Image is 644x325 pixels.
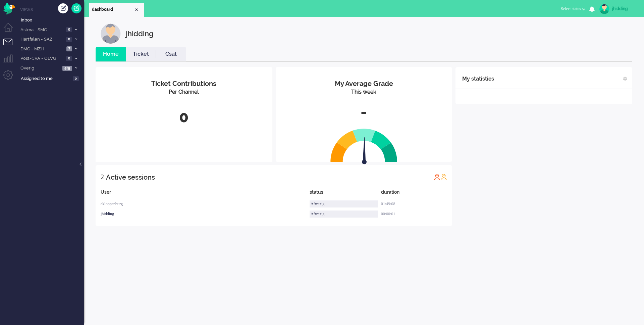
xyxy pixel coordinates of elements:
span: DMG - MZH [19,46,64,52]
img: avatar [599,4,609,14]
a: Quick Ticket [71,3,82,13]
li: Admin menu [3,70,18,85]
li: Csat [156,47,186,61]
button: Select status [557,4,589,14]
div: - [281,101,447,123]
span: Assigned to me [21,76,71,82]
div: Active sessions [106,171,155,184]
span: dashboard [92,7,134,12]
div: jhidding [612,5,637,12]
div: Per Channel [101,88,267,96]
span: Post-CVA - OLVG [19,55,64,62]
li: Tickets menu [3,39,18,54]
img: flow_omnibird.svg [3,3,15,14]
li: Ticket [126,47,156,61]
li: Dashboard menu [3,23,18,38]
span: 0 [73,76,79,81]
li: Supervisor menu [3,54,18,69]
a: Home [96,50,126,58]
span: 7 [66,46,72,51]
span: Select status [561,6,581,11]
span: 0 [66,56,72,61]
img: customer.svg [101,24,121,44]
img: profile_red.svg [434,174,440,180]
div: Afwezig [310,200,378,207]
li: Select status [557,2,589,17]
a: Assigned to me 0 [19,75,84,82]
img: profile_orange.svg [440,174,447,180]
div: 2 [101,170,104,184]
span: 0 [66,27,72,32]
div: 0 [101,106,267,128]
span: Overig [19,65,60,72]
div: 00:00:01 [381,209,452,219]
div: status [310,189,381,199]
span: 429 [62,66,72,71]
a: Ticket [126,50,156,58]
div: jhidding [126,24,154,44]
span: 0 [66,37,72,42]
li: Dashboard [89,3,144,17]
li: Home [96,47,126,61]
img: semi_circle.svg [330,128,397,162]
div: My statistics [462,72,494,86]
div: My Average Grade [281,79,447,89]
div: Ticket Contributions [101,79,267,89]
a: Omnidesk [3,4,15,9]
div: User [96,189,310,199]
img: arrow.svg [350,137,379,166]
div: 01:49:08 [381,199,452,209]
span: Inbox [21,17,84,24]
span: Astma - SMC [19,27,64,33]
div: jhidding [96,209,310,219]
li: Views [20,7,84,12]
a: Csat [156,50,186,58]
div: This week [281,88,447,96]
span: Hartfalen - SAZ [19,36,64,43]
div: ekloppenburg [96,199,310,209]
a: jhidding [598,4,637,14]
div: Afwezig [310,211,378,218]
div: duration [381,189,452,199]
div: Create ticket [58,3,68,13]
div: Close tab [134,7,139,12]
a: Inbox [19,16,84,24]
